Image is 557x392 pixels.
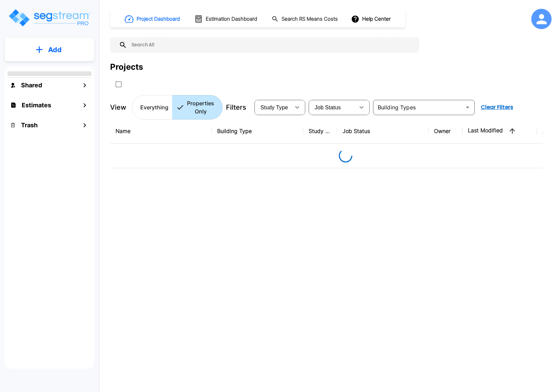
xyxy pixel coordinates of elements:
input: Search All [127,37,416,53]
span: Study Type [261,105,288,110]
span: Job Status [315,105,341,110]
button: SelectAll [112,78,125,91]
button: Properties Only [172,95,223,119]
button: Add [5,40,94,60]
div: Projects [110,61,143,73]
button: Search RS Means Costs [269,13,342,26]
h1: Search RS Means Costs [282,15,338,23]
th: Last Modified [462,119,537,144]
div: Select [310,98,355,117]
th: Study Type [303,119,337,144]
h1: Trash [21,121,38,130]
button: Project Dashboard [122,12,184,26]
p: View [110,102,126,112]
button: Estimation Dashboard [192,12,261,26]
h1: Estimates [22,101,51,110]
p: Add [48,45,62,55]
th: Building Type [212,119,303,144]
img: Logo [8,8,91,27]
th: Name [110,119,212,144]
p: Everything [140,103,168,111]
h1: Estimation Dashboard [206,15,257,23]
h1: Shared [21,81,42,90]
div: Platform [132,95,223,119]
button: Everything [132,95,172,119]
button: Help Center [350,13,393,25]
p: Properties Only [187,99,214,115]
th: Owner [429,119,462,144]
button: Open [463,103,472,112]
button: Clear Filters [478,101,516,114]
th: Job Status [337,119,429,144]
div: Select [256,98,290,117]
input: Building Types [375,103,461,112]
h1: Project Dashboard [137,15,180,23]
p: Filters [226,102,246,112]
